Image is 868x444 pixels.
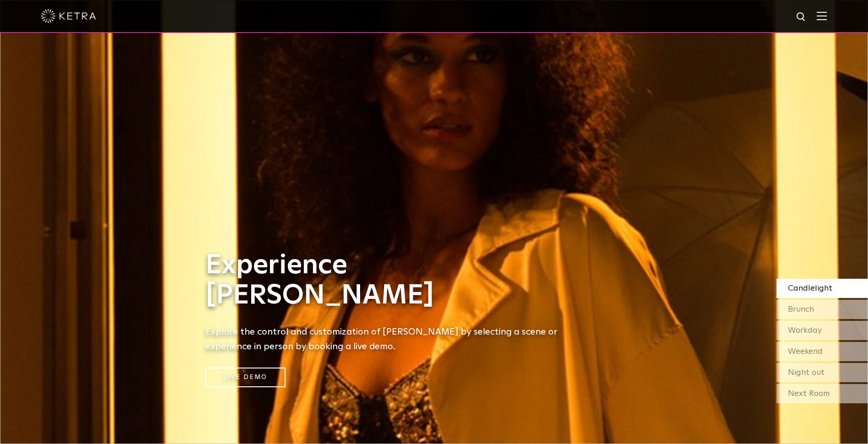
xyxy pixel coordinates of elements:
h5: Explore the control and customization of [PERSON_NAME] by selecting a scene or experience in pers... [205,325,571,354]
img: ketra-logo-2019-white [41,9,96,23]
h1: Experience [PERSON_NAME] [205,250,571,311]
a: Live Demo [205,368,286,387]
div: Next Room [776,384,868,403]
span: Candlelight [788,284,832,292]
span: Brunch [788,305,814,314]
span: Night out [788,368,825,377]
span: Workday [788,326,822,335]
span: Weekend [788,347,823,356]
img: search icon [796,11,807,23]
img: Hamburger%20Nav.svg [817,11,827,20]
